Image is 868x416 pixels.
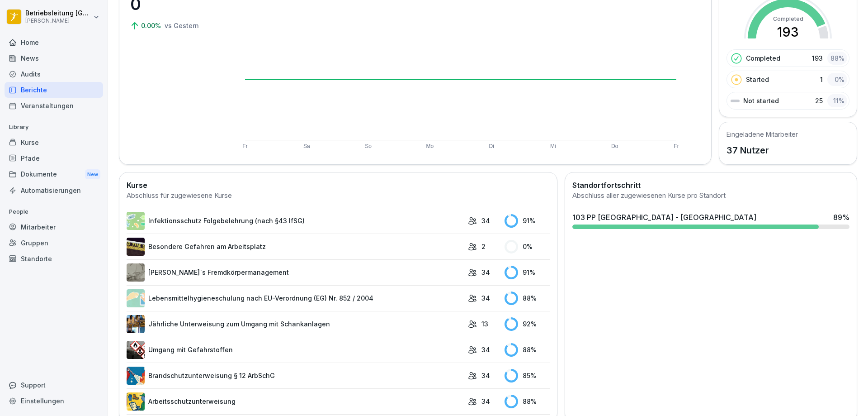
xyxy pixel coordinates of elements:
p: Library [5,120,103,134]
p: People [5,205,103,219]
a: Audits [5,66,103,82]
a: 103 PP [GEOGRAPHIC_DATA] - [GEOGRAPHIC_DATA]89% [569,208,853,233]
div: 88 % [505,395,550,408]
div: 91 % [505,266,550,279]
p: 34 [481,371,490,380]
text: So [365,143,372,149]
img: ro33qf0i8ndaw7nkfv0stvse.png [127,341,145,359]
div: 88 % [827,52,847,65]
a: Mitarbeiter [5,219,103,235]
p: Started [746,75,769,84]
a: [PERSON_NAME]`s Fremdkörpermanagement [127,263,463,282]
img: b0iy7e1gfawqjs4nezxuanzk.png [127,367,145,385]
p: 34 [481,293,490,303]
p: 1 [820,75,823,84]
img: bgsrfyvhdm6180ponve2jajk.png [127,392,145,411]
a: Besondere Gefahren am Arbeitsplatz [127,238,463,256]
a: Pfade [5,150,103,166]
img: zq4t51x0wy87l3xh8s87q7rq.png [127,238,145,256]
a: Brandschutzunterweisung § 12 ArbSchG [127,367,463,385]
div: 0 % [505,240,550,253]
div: 11 % [827,94,847,107]
div: 85 % [505,369,550,383]
a: Jährliche Unterweisung zum Umgang mit Schankanlagen [127,315,463,333]
text: Do [611,143,618,149]
a: Umgang mit Gefahrstoffen [127,341,463,359]
a: Standorte [5,251,103,267]
a: Veranstaltungen [5,98,103,114]
a: Infektionsschutz Folgebelehrung (nach §43 IfSG) [127,212,463,230]
p: 34 [481,345,490,354]
a: Einstellungen [5,393,103,409]
div: 92 % [505,317,550,331]
div: 0 % [827,73,847,86]
img: etou62n52bjq4b8bjpe35whp.png [127,315,145,333]
a: News [5,50,103,66]
p: 193 [812,53,823,63]
p: 37 Nutzer [726,143,798,157]
h2: Kurse [127,180,550,191]
a: Lebensmittelhygieneschulung nach EU-Verordnung (EG) Nr. 852 / 2004 [127,289,463,307]
a: Automatisierungen [5,182,103,198]
text: Sa [303,143,310,149]
p: 2 [481,242,486,251]
a: Gruppen [5,235,103,251]
text: Fr [674,143,679,149]
a: DokumenteNew [5,166,103,183]
p: [PERSON_NAME] [25,18,91,24]
div: Support [5,377,103,393]
p: Betriebsleitung [GEOGRAPHIC_DATA] [25,10,91,17]
text: Mo [426,143,434,149]
a: Arbeitsschutzunterweisung [127,392,463,411]
p: 13 [481,319,488,329]
text: Fr [242,143,247,149]
div: 88 % [505,343,550,357]
img: gxsnf7ygjsfsmxd96jxi4ufn.png [127,289,145,307]
img: ltafy9a5l7o16y10mkzj65ij.png [127,263,145,282]
div: 91 % [505,214,550,228]
div: Abschluss für zugewiesene Kurse [127,191,550,201]
a: Home [5,34,103,50]
p: vs Gestern [165,21,199,30]
text: Di [489,143,494,149]
div: Abschluss aller zugewiesenen Kurse pro Standort [572,191,849,201]
img: tgff07aey9ahi6f4hltuk21p.png [127,212,145,230]
a: Kurse [5,134,103,150]
p: 34 [481,397,490,406]
a: Berichte [5,82,103,98]
div: New [85,169,100,180]
p: 34 [481,268,490,277]
h5: Eingeladene Mitarbeiter [726,129,798,139]
p: Not started [743,96,779,105]
p: 34 [481,216,490,225]
p: Completed [746,53,780,63]
div: 89 % [833,212,849,223]
h2: Standortfortschritt [572,180,849,191]
text: Mi [550,143,556,149]
p: 0.00% [141,21,163,30]
div: 103 PP [GEOGRAPHIC_DATA] - [GEOGRAPHIC_DATA] [572,212,756,223]
div: 88 % [505,292,550,305]
p: 25 [815,96,823,105]
div: Dokumente [5,166,103,183]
